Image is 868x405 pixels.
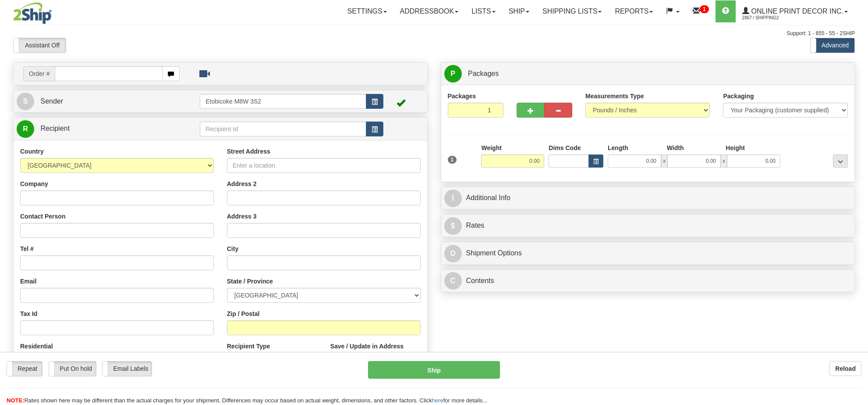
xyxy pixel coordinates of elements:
[444,245,462,262] span: O
[7,362,42,376] label: Repeat
[444,189,852,207] a: IAdditional Info
[536,0,608,22] a: Shipping lists
[502,0,536,22] a: Ship
[40,97,63,105] span: Sender
[835,365,856,372] b: Reload
[444,190,462,207] span: I
[448,156,457,164] span: 1
[848,158,867,247] iframe: chat widget
[444,65,852,83] a: P Packages
[736,0,854,22] a: Online Print Decor Inc. 2867 / Shipping2
[742,14,808,22] span: 2867 / Shipping2
[20,342,53,351] label: Residential
[608,143,628,152] label: Length
[13,2,52,24] img: logo2867.jpg
[468,70,499,77] span: Packages
[341,0,393,22] a: Settings
[811,38,854,52] label: Advanced
[608,0,659,22] a: Reports
[833,154,848,168] div: ...
[200,94,366,109] input: Sender Id
[20,244,34,253] label: Tel #
[17,120,34,138] span: R
[661,154,667,168] span: x
[227,147,270,156] label: Street Address
[444,272,852,290] a: CContents
[227,309,260,318] label: Zip / Postal
[444,217,852,235] a: $Rates
[444,65,462,82] span: P
[585,92,644,100] label: Measurements Type
[17,120,180,138] a: R Recipient
[227,244,238,253] label: City
[20,212,65,221] label: Contact Person
[726,143,745,152] label: Height
[20,309,37,318] label: Tax Id
[13,30,855,37] div: Support: 1 - 855 - 55 - 2SHIP
[444,217,462,235] span: $
[17,93,200,111] a: S Sender
[749,7,843,15] span: Online Print Decor Inc.
[103,362,151,376] label: Email Labels
[227,277,273,286] label: State / Province
[481,143,501,152] label: Weight
[700,5,709,13] sup: 1
[20,277,36,286] label: Email
[200,122,366,136] input: Recipient Id
[17,93,34,110] span: S
[20,147,44,156] label: Country
[667,143,684,152] label: Width
[829,361,861,376] button: Reload
[686,0,716,22] a: 1
[465,0,502,22] a: Lists
[330,342,421,359] label: Save / Update in Address Book
[227,212,257,221] label: Address 3
[549,143,581,152] label: Dims Code
[227,158,421,173] input: Enter a location
[49,362,96,376] label: Put On hold
[227,342,270,351] label: Recipient Type
[23,66,55,81] span: Order #
[444,244,852,262] a: OShipment Options
[7,397,24,404] span: NOTE:
[721,154,727,168] span: x
[444,272,462,290] span: C
[40,125,70,132] span: Recipient
[227,179,257,188] label: Address 2
[723,92,754,100] label: Packaging
[368,361,500,379] button: Ship
[20,179,48,188] label: Company
[432,397,443,404] a: here
[393,0,465,22] a: Addressbook
[448,92,476,100] label: Packages
[14,38,66,52] label: Assistant Off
